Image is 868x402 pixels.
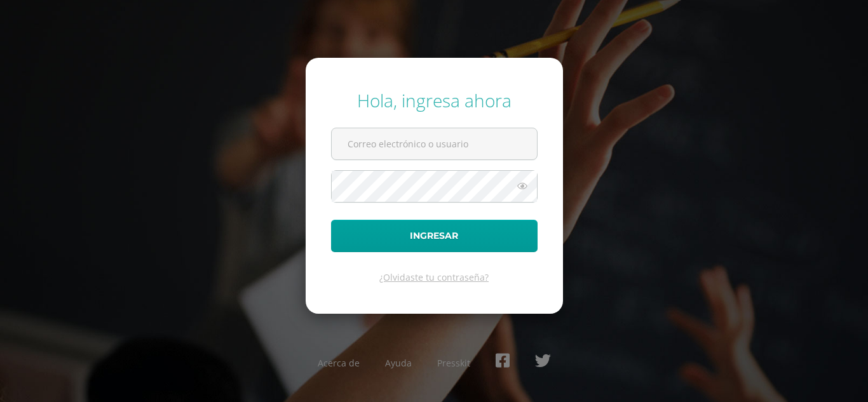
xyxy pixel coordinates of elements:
[437,357,470,369] a: Presskit
[379,271,489,283] a: ¿Olvidaste tu contraseña?
[331,220,538,252] button: Ingresar
[318,357,360,369] a: Acerca de
[331,88,538,112] div: Hola, ingresa ahora
[332,128,537,159] input: Correo electrónico o usuario
[385,357,412,369] a: Ayuda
